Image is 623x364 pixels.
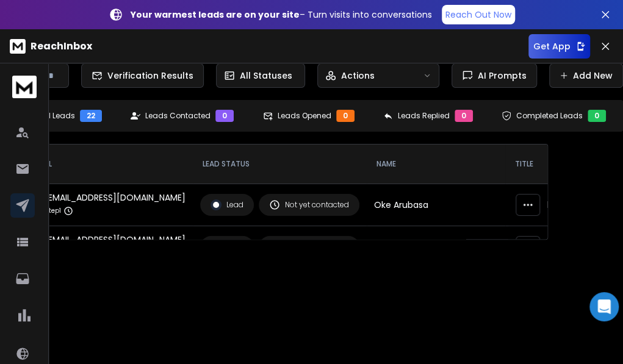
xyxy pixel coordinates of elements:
[240,70,292,82] p: All Statuses
[23,145,193,184] th: EMAIL
[31,39,92,54] p: ReachInbox
[341,70,375,82] p: Actions
[269,199,349,210] div: Not yet contacted
[211,199,243,210] div: Lead
[455,110,473,122] div: 0
[193,145,367,184] th: LEAD STATUS
[367,226,505,268] td: [PERSON_NAME]
[505,145,612,184] th: title
[278,111,331,121] p: Leads Opened
[45,191,185,204] div: [EMAIL_ADDRESS][DOMAIN_NAME]
[131,9,300,21] strong: Your warmest leads are on your site
[549,63,623,88] button: Add New
[445,9,511,21] p: Reach Out Now
[131,9,432,21] p: – Turn visits into conversations
[145,111,211,121] p: Leads Contacted
[32,111,75,121] p: Total Leads
[80,110,102,122] div: 22
[473,70,527,82] span: AI Prompts
[516,111,583,121] p: Completed Leads
[442,5,515,24] a: Reach Out Now
[367,184,505,226] td: Oke Arubasa
[505,226,612,268] td: Aggregator Manager
[45,234,185,246] div: [EMAIL_ADDRESS][DOMAIN_NAME]
[103,70,193,82] span: Verification Results
[45,205,61,217] p: Step 1
[505,184,612,226] td: Regional Sales Manager
[81,63,204,88] button: Verification Results
[588,110,606,122] div: 0
[452,63,537,88] button: AI Prompts
[336,110,355,122] div: 0
[367,145,505,184] th: NAME
[12,76,37,98] img: logo
[528,34,590,59] button: Get App
[398,111,450,121] p: Leads Replied
[215,110,234,122] div: 0
[589,292,619,321] div: Open Intercom Messenger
